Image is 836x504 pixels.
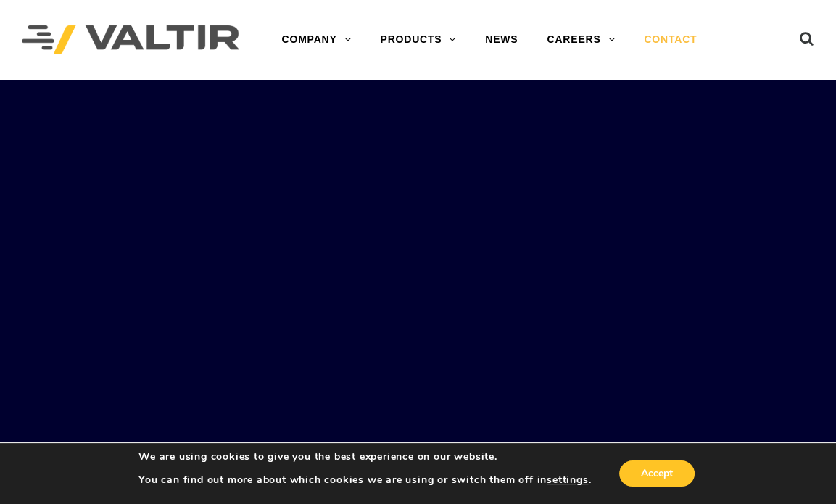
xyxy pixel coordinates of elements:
a: CAREERS [532,25,629,54]
p: We are using cookies to give you the best experience on our website. [138,450,591,463]
a: NEWS [471,25,532,54]
a: CONTACT [629,25,711,54]
a: PRODUCTS [365,25,471,54]
button: settings [547,474,588,487]
button: Accept [619,460,695,487]
p: You can find out more about which cookies we are using or switch them off in . [138,474,591,487]
a: COMPANY [267,25,365,54]
img: Valtir [22,25,239,55]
